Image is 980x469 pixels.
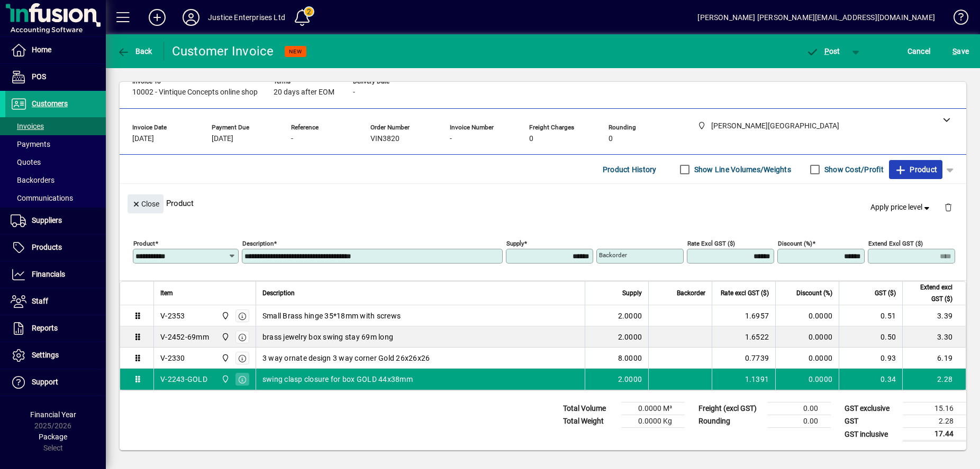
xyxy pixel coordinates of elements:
[902,326,966,348] td: 3.30
[603,161,657,178] span: Product History
[719,353,769,363] div: 0.7739
[621,402,685,415] td: 0.0000 M³
[114,42,155,61] button: Back
[32,216,62,224] span: Suppliers
[274,88,334,97] span: 20 days after EOM
[839,369,902,390] td: 0.34
[908,43,931,60] span: Cancel
[692,164,791,175] label: Show Line Volumes/Weights
[32,72,46,81] span: POS
[5,288,106,315] a: Staff
[450,135,452,143] span: -
[262,332,393,342] span: brass jewelry box swing stay 69m long
[721,287,769,299] span: Rate excl GST ($)
[506,240,524,247] mat-label: Supply
[140,8,174,27] button: Add
[950,42,972,61] button: Save
[120,184,966,222] div: Product
[767,402,831,415] td: 0.00
[618,374,642,384] span: 2.0000
[618,332,642,342] span: 2.0000
[693,402,767,415] td: Freight (excl GST)
[618,353,642,363] span: 8.0000
[172,43,274,60] div: Customer Invoice
[693,415,767,428] td: Rounding
[5,261,106,288] a: Financials
[902,348,966,369] td: 6.19
[32,297,48,305] span: Staff
[5,342,106,369] a: Settings
[839,415,903,428] td: GST
[775,326,839,348] td: 0.0000
[599,251,627,259] mat-label: Backorder
[32,45,51,54] span: Home
[618,311,642,321] span: 2.0000
[208,9,285,26] div: Justice Enterprises Ltd
[952,47,957,55] span: S
[262,353,430,363] span: 3 way ornate design 3 way corner Gold 26x26x26
[5,208,106,234] a: Suppliers
[132,195,159,213] span: Close
[894,161,937,178] span: Product
[822,164,884,175] label: Show Cost/Profit
[529,135,533,143] span: 0
[160,311,185,321] div: V-2353
[32,324,58,332] span: Reports
[262,374,413,384] span: swing clasp closure for box GOLD 44x38mm
[902,305,966,326] td: 3.39
[174,8,208,27] button: Profile
[889,160,942,179] button: Product
[866,198,936,217] button: Apply price level
[5,135,106,153] a: Payments
[903,415,966,428] td: 2.28
[212,135,233,143] span: [DATE]
[796,287,832,299] span: Discount (%)
[262,311,401,321] span: Small Brass hinge 35*18mm with screws
[719,332,769,342] div: 1.6522
[219,310,231,322] span: henderson warehouse
[5,117,106,135] a: Invoices
[775,348,839,369] td: 0.0000
[289,48,302,55] span: NEW
[132,88,258,97] span: 10002 - Vintique Concepts online shop
[839,402,903,415] td: GST exclusive
[160,287,173,299] span: Item
[946,2,967,36] a: Knowledge Base
[775,305,839,326] td: 0.0000
[32,378,58,386] span: Support
[839,326,902,348] td: 0.50
[291,135,293,143] span: -
[133,240,155,247] mat-label: Product
[719,374,769,384] div: 1.1391
[132,135,154,143] span: [DATE]
[160,374,207,384] div: V-2243-GOLD
[32,99,68,108] span: Customers
[622,287,642,299] span: Supply
[106,42,164,61] app-page-header-button: Back
[370,135,400,143] span: VIN3820
[952,43,969,60] span: ave
[32,243,62,251] span: Products
[697,9,935,26] div: [PERSON_NAME] [PERSON_NAME][EMAIL_ADDRESS][DOMAIN_NAME]
[558,402,621,415] td: Total Volume
[936,202,961,212] app-page-header-button: Delete
[5,171,106,189] a: Backorders
[598,160,661,179] button: Product History
[839,305,902,326] td: 0.51
[11,194,73,202] span: Communications
[11,140,50,148] span: Payments
[936,194,961,220] button: Delete
[11,158,41,166] span: Quotes
[767,415,831,428] td: 0.00
[875,287,896,299] span: GST ($)
[903,402,966,415] td: 15.16
[242,240,274,247] mat-label: Description
[11,122,44,130] span: Invoices
[868,240,923,247] mat-label: Extend excl GST ($)
[262,287,295,299] span: Description
[870,202,932,213] span: Apply price level
[219,352,231,364] span: henderson warehouse
[824,47,829,55] span: P
[5,153,106,171] a: Quotes
[5,37,106,63] a: Home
